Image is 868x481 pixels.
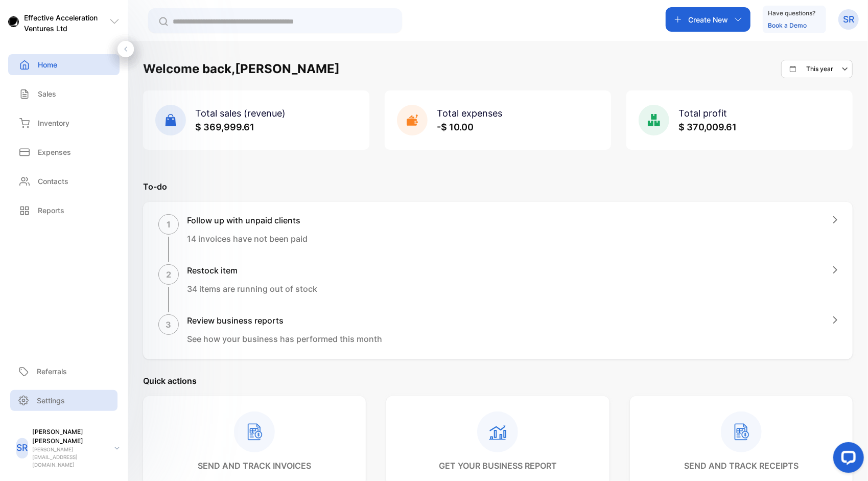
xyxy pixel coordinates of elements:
[38,118,69,128] p: Inventory
[684,460,799,472] p: send and track receipts
[38,147,71,157] p: Expenses
[38,59,57,70] p: Home
[166,318,172,331] p: 3
[38,176,68,187] p: Contacts
[16,441,28,454] p: SR
[187,314,382,327] h1: Review business reports
[166,268,171,281] p: 2
[37,395,65,406] p: Settings
[187,233,308,245] p: 14 invoices have not been paid
[187,214,308,226] h1: Follow up with unpaid clients
[678,122,737,132] span: $ 370,009.61
[843,13,854,26] p: SR
[143,375,853,387] p: Quick actions
[32,427,106,446] p: [PERSON_NAME] [PERSON_NAME]
[198,460,311,472] p: send and track invoices
[24,12,109,34] p: Effective Acceleration Ventures Ltd
[439,460,557,472] p: get your business report
[666,7,750,32] button: Create New
[806,64,833,74] p: This year
[838,7,859,32] button: SR
[437,108,502,119] span: Total expenses
[187,283,317,295] p: 34 items are running out of stock
[768,8,815,18] p: Have questions?
[825,438,868,481] iframe: LiveChat chat widget
[187,264,317,277] h1: Restock item
[143,180,853,193] p: To-do
[37,366,67,377] p: Referrals
[195,108,286,119] span: Total sales (revenue)
[143,60,340,78] h1: Welcome back, [PERSON_NAME]
[32,446,106,469] p: [PERSON_NAME][EMAIL_ADDRESS][DOMAIN_NAME]
[768,21,807,29] a: Book a Demo
[38,205,64,216] p: Reports
[678,108,727,119] span: Total profit
[781,60,853,78] button: This year
[38,88,56,99] p: Sales
[195,122,254,132] span: $ 369,999.61
[187,333,382,345] p: See how your business has performed this month
[167,218,171,231] p: 1
[437,122,474,132] span: -$ 10.00
[688,14,728,25] p: Create New
[8,16,19,27] img: logo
